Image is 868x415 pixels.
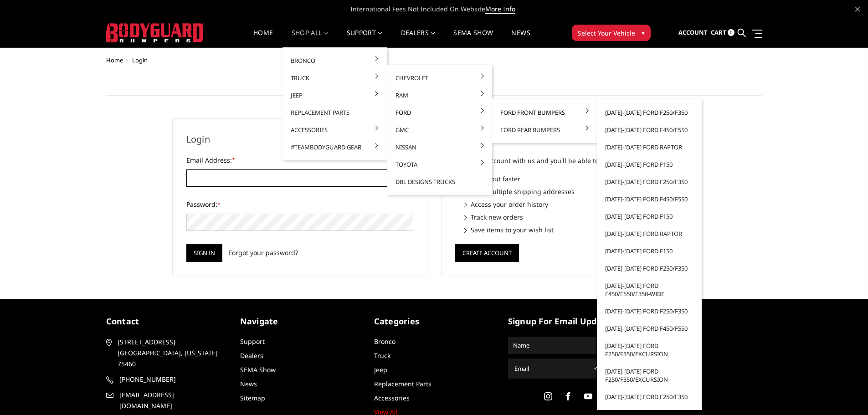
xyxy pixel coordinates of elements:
a: Replacement Parts [374,379,431,388]
a: [DATE]-[DATE] Ford F250/F350 [601,173,698,190]
a: Bronco [286,52,384,69]
a: #TeamBodyguard Gear [286,138,384,156]
a: Ram [391,87,488,104]
h5: Navigate [240,315,360,328]
a: [DATE]-[DATE] Ford F250/F350 [601,388,698,405]
a: Chevrolet [391,69,488,87]
a: [DATE]-[DATE] Ford F250/F350/Excursion [601,337,698,363]
a: [DATE]-[DATE] Ford F150 [601,208,698,225]
label: Password: [186,200,413,209]
a: More Info [485,5,515,14]
a: [DATE]-[DATE] Ford F450/F550 [601,320,698,337]
h5: Categories [374,315,494,328]
a: Ford [391,104,488,121]
a: DBL Designs Trucks [391,173,488,190]
a: [DATE]-[DATE] Ford F450/F550 [601,121,698,138]
a: Cart 0 [711,20,734,45]
a: Support [240,337,265,346]
a: SEMA Show [240,365,276,374]
li: Access your order history [464,200,682,209]
a: Dealers [401,30,436,47]
h1: Sign in [106,73,762,96]
span: [STREET_ADDRESS] [GEOGRAPHIC_DATA], [US_STATE] 75460 [118,337,223,369]
a: [DATE]-[DATE] Ford F150 [601,156,698,173]
a: Support [347,30,383,47]
a: Jeep [286,87,384,104]
a: [PHONE_NUMBER] [106,374,226,385]
a: SEMA Show [453,30,493,47]
a: Home [106,56,123,64]
a: Bronco [374,337,395,346]
span: [PHONE_NUMBER] [119,374,225,385]
button: Select Your Vehicle [572,25,651,41]
a: Home [253,30,273,47]
a: [DATE]-[DATE] Ford F250/F350 [601,260,698,277]
h5: signup for email updates [508,315,628,328]
a: Create Account [455,247,519,256]
a: [DATE]-[DATE] Ford F250/F350 [601,302,698,320]
a: Truck [286,69,384,87]
a: [DATE]-[DATE] Ford F450/F550/F350-wide [601,277,698,302]
input: Email [511,361,590,376]
img: BODYGUARD BUMPERS [106,23,204,42]
span: 0 [728,29,734,36]
a: Replacement Parts [286,104,384,121]
a: Truck [374,351,390,360]
a: Ford Front Bumpers [496,104,593,121]
a: shop all [292,30,329,47]
a: News [240,379,257,388]
span: ▾ [642,28,645,37]
a: GMC [391,121,488,138]
a: Toyota [391,156,488,173]
a: Sitemap [240,394,265,402]
a: Ford Rear Bumpers [496,121,593,138]
iframe: Chat Widget [822,371,868,415]
li: Save multiple shipping addresses [464,187,682,196]
h2: Login [186,133,413,146]
a: Accessories [286,121,384,138]
span: Select Your Vehicle [578,28,635,38]
a: [DATE]-[DATE] Ford F150 [601,242,698,260]
span: Cart [711,28,726,36]
li: Save items to your wish list [464,225,682,235]
a: Accessories [374,394,410,402]
a: [DATE]-[DATE] Ford F250/F350/Excursion [601,363,698,388]
a: Dealers [240,351,263,360]
a: Forgot your password? [229,248,298,257]
input: Name [509,338,627,353]
a: [DATE]-[DATE] Ford F450/F550 [601,190,698,208]
span: Account [678,28,708,36]
input: Sign in [186,244,222,262]
a: [DATE]-[DATE] Ford Raptor [601,138,698,156]
h5: contact [106,315,226,328]
a: Nissan [391,138,488,156]
li: Track new orders [464,212,682,222]
span: [EMAIL_ADDRESS][DOMAIN_NAME] [119,389,225,411]
a: Account [678,20,708,45]
p: Create an account with us and you'll be able to: [455,155,682,166]
a: [DATE]-[DATE] Ford F250/F350 [601,104,698,121]
li: Check out faster [464,174,682,184]
a: [EMAIL_ADDRESS][DOMAIN_NAME] [106,389,226,411]
button: Create Account [455,244,519,262]
label: Email Address: [186,155,413,165]
a: News [511,30,530,47]
a: Jeep [374,365,387,374]
span: Login [132,56,148,64]
a: [DATE]-[DATE] Ford Raptor [601,225,698,242]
